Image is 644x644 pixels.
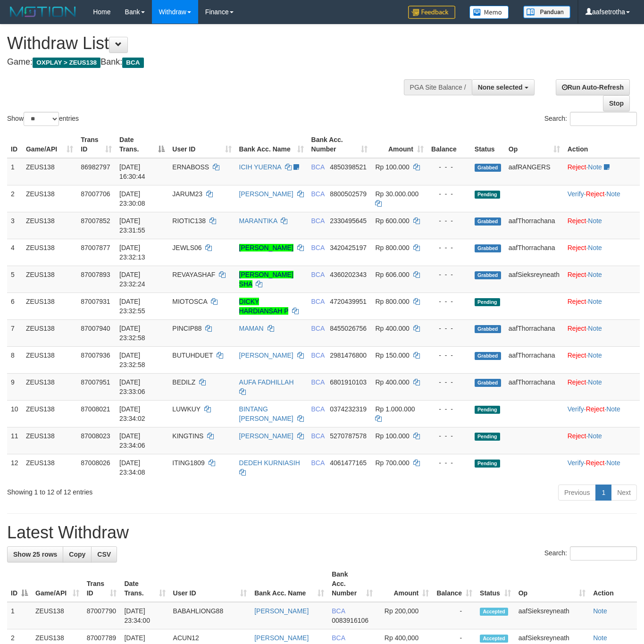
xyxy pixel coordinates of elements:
[476,566,515,602] th: Status: activate to sort column ascending
[375,298,409,305] span: Rp 800.000
[239,351,293,359] a: [PERSON_NAME]
[480,608,508,616] span: Accepted
[119,325,145,342] span: [DATE] 23:32:58
[475,271,501,279] span: Grabbed
[308,131,372,158] th: Bank Acc. Number: activate to sort column ascending
[505,131,564,158] th: Op: activate to sort column ascending
[588,217,602,225] a: Note
[33,58,100,68] span: OXPLAY > ZEUS138
[172,190,202,198] span: JARUM23
[22,346,77,373] td: ZEUS138
[168,131,235,158] th: User ID: activate to sort column ascending
[81,217,110,225] span: 87007852
[22,373,77,400] td: ZEUS138
[81,325,110,332] span: 87007940
[475,352,501,360] span: Grabbed
[120,566,169,602] th: Date Trans.: activate to sort column ascending
[81,271,110,278] span: 87007893
[471,131,505,158] th: Status
[330,163,367,171] span: Copy 4850398521 to clipboard
[330,325,367,332] span: Copy 8455026756 to clipboard
[172,351,213,359] span: BUTUHDUET
[7,484,261,497] div: Showing 1 to 12 of 12 entries
[239,244,293,251] a: [PERSON_NAME]
[81,163,110,171] span: 86982797
[568,190,584,198] a: Verify
[81,378,110,386] span: 87007951
[431,324,467,333] div: - - -
[427,131,471,158] th: Balance
[169,602,251,629] td: BABAHLIONG88
[119,432,145,449] span: [DATE] 23:34:06
[330,190,367,198] span: Copy 8800502579 to clipboard
[81,459,110,467] span: 87008026
[97,551,111,558] span: CSV
[22,293,77,319] td: ZEUS138
[239,405,293,422] a: BINTANG [PERSON_NAME]
[22,131,77,158] th: Game/API: activate to sort column ascending
[172,405,201,413] span: LUWKUY
[7,212,22,239] td: 3
[431,404,467,414] div: - - -
[568,378,586,386] a: Reject
[564,266,640,293] td: ·
[332,617,368,624] span: Copy 0083916106 to clipboard
[22,185,77,212] td: ZEUS138
[91,546,117,562] a: CSV
[311,325,325,332] span: BCA
[544,546,637,560] label: Search:
[568,432,586,440] a: Reject
[564,185,640,212] td: · ·
[332,634,345,642] span: BCA
[556,79,630,95] a: Run Auto-Refresh
[239,378,294,386] a: AUFA FADHILLAH
[7,454,22,481] td: 12
[564,373,640,400] td: ·
[7,158,22,185] td: 1
[311,190,325,198] span: BCA
[81,298,110,305] span: 87007931
[22,400,77,427] td: ZEUS138
[120,602,169,629] td: [DATE] 23:34:00
[330,351,367,359] span: Copy 2981476800 to clipboard
[311,459,325,467] span: BCA
[119,244,145,261] span: [DATE] 23:32:13
[7,239,22,266] td: 4
[375,244,409,251] span: Rp 800.000
[119,459,145,476] span: [DATE] 23:34:08
[480,635,508,643] span: Accepted
[505,239,564,266] td: aafThorrachana
[568,298,586,305] a: Reject
[595,485,611,501] a: 1
[375,271,409,278] span: Rp 606.000
[588,271,602,278] a: Note
[505,212,564,239] td: aafThorrachana
[63,546,92,562] a: Copy
[375,405,415,413] span: Rp 1.000.000
[564,158,640,185] td: ·
[172,459,204,467] span: ITING1809
[239,298,289,315] a: DICKY HARDIANSAH P
[330,459,367,467] span: Copy 4061477165 to clipboard
[119,190,145,207] span: [DATE] 23:30:08
[588,432,602,440] a: Note
[593,634,607,642] a: Note
[7,400,22,427] td: 10
[564,239,640,266] td: ·
[119,405,145,422] span: [DATE] 23:34:02
[69,551,85,558] span: Copy
[77,131,116,158] th: Trans ID: activate to sort column ascending
[32,566,83,602] th: Game/API: activate to sort column ascending
[523,6,570,18] img: panduan.png
[7,523,637,542] h1: Latest Withdraw
[431,458,467,468] div: - - -
[472,79,535,95] button: None selected
[431,189,467,199] div: - - -
[311,298,325,305] span: BCA
[332,607,345,615] span: BCA
[172,217,206,225] span: RIOTIC138
[589,566,637,602] th: Action
[564,400,640,427] td: · ·
[172,378,195,386] span: BEDILZ
[239,217,277,225] a: MARANTIKA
